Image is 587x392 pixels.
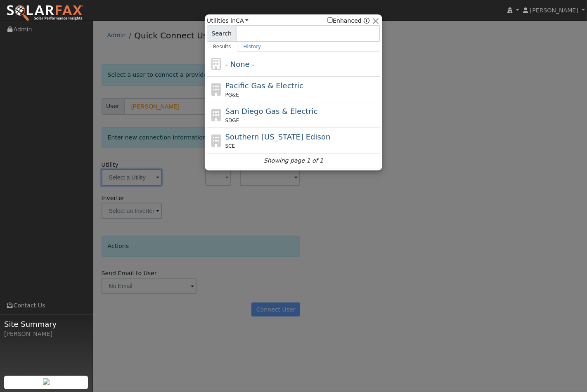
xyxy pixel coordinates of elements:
a: Results [207,42,237,52]
label: Enhanced [327,17,362,25]
a: CA [236,17,249,24]
span: SDGE [225,117,239,124]
img: retrieve [43,378,50,385]
span: [PERSON_NAME] [530,7,578,14]
span: Site Summary [4,319,88,330]
span: Southern [US_STATE] Edison [225,132,331,141]
a: Enhanced Providers [364,17,369,24]
input: Enhanced [327,17,333,23]
span: Show enhanced providers [327,17,369,25]
span: - None - [225,60,255,68]
span: Search [207,25,236,42]
i: Showing page 1 of 1 [264,156,323,165]
span: PG&E [225,91,239,99]
span: Pacific Gas & Electric [225,81,303,90]
img: SolarFax [6,5,84,22]
span: SCE [225,142,235,150]
span: Utilities in [207,17,249,25]
div: [PERSON_NAME] [4,330,88,338]
span: San Diego Gas & Electric [225,107,318,116]
a: History [237,42,267,52]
